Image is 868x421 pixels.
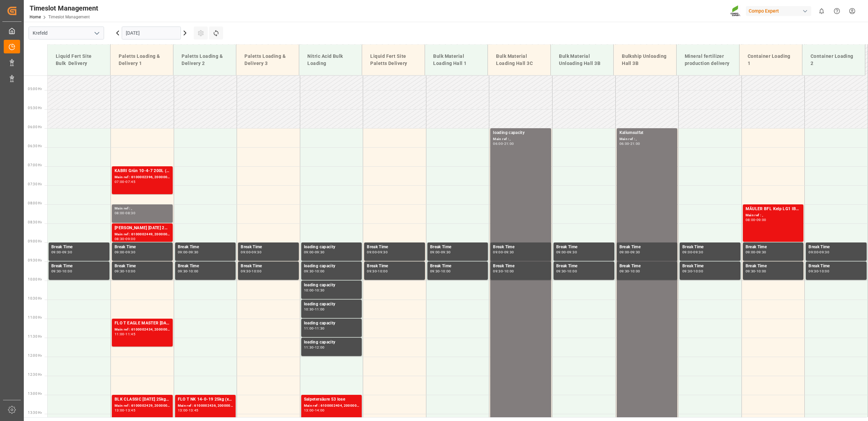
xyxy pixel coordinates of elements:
[125,212,135,215] div: 08:30
[619,244,675,251] div: Break Time
[28,182,42,186] span: 07:30 Hr
[692,270,693,273] div: -
[187,270,188,273] div: -
[629,142,630,145] div: -
[124,180,125,183] div: -
[251,251,252,254] div: -
[252,270,261,273] div: 10:00
[818,251,819,254] div: -
[29,27,104,39] input: Type to search/select
[125,237,135,240] div: 09:00
[756,270,766,273] div: 10:00
[682,50,734,70] div: Mineral fertilizer production delivery
[28,373,42,376] span: 12:30 Hr
[304,282,359,289] div: loading capacity
[125,333,135,336] div: 11:45
[28,411,42,415] span: 13:30 Hr
[61,270,62,273] div: -
[304,244,359,251] div: loading capacity
[28,297,42,300] span: 10:30 Hr
[28,163,42,167] span: 07:00 Hr
[241,270,251,273] div: 09:30
[115,409,124,412] div: 13:00
[368,50,419,70] div: Liquid Fert Site Paletts Delivery
[315,346,325,349] div: 12:00
[504,270,514,273] div: 10:00
[28,316,42,319] span: 11:00 Hr
[682,263,738,270] div: Break Time
[746,213,801,218] div: Main ref : ,
[115,270,124,273] div: 09:30
[124,333,125,336] div: -
[53,50,105,70] div: Liquid Fert Site Bulk Delivery
[493,136,548,142] div: Main ref : ,
[756,251,766,254] div: 09:30
[62,270,72,273] div: 10:00
[504,142,514,145] div: 21:00
[493,270,503,273] div: 09:30
[556,270,566,273] div: 09:30
[814,3,829,19] button: show 0 new notifications
[314,346,315,349] div: -
[629,251,630,254] div: -
[315,327,325,330] div: 11:30
[367,263,422,270] div: Break Time
[493,251,503,254] div: 09:00
[28,239,42,243] span: 09:00 Hr
[178,409,188,412] div: 13:00
[30,3,98,13] div: Timeslot Management
[829,3,845,19] button: Help Center
[115,251,124,254] div: 09:00
[115,206,170,212] div: Main ref : ,
[124,251,125,254] div: -
[314,409,315,412] div: -
[115,320,170,327] div: FLO T EAGLE MASTER [DATE] 25kg(x40) INTNTC PREMIUM [DATE] 25kg (x42) INT
[115,168,170,174] div: KABRI Grün 10-4-7 200L (x4) DE,ENKABRI blau 8-8-6 200L (x4) DE,ENKabri blau 8-8-6 20L (x48) DE,EN...
[315,409,325,412] div: 14:00
[430,263,486,270] div: Break Time
[115,232,170,237] div: Main ref : 6100002449, 2000001287
[493,263,548,270] div: Break Time
[30,15,41,19] a: Home
[430,244,486,251] div: Break Time
[567,251,577,254] div: 09:30
[630,251,640,254] div: 09:30
[746,270,755,273] div: 09:30
[755,270,756,273] div: -
[619,50,671,70] div: Bulkship Unloading Hall 3B
[304,320,359,327] div: loading capacity
[189,409,199,412] div: 13:45
[241,263,296,270] div: Break Time
[809,263,864,270] div: Break Time
[377,270,378,273] div: -
[187,409,188,412] div: -
[682,244,738,251] div: Break Time
[251,270,252,273] div: -
[430,50,482,70] div: Bulk Material Loading Hall 1
[746,4,814,17] button: Compo Expert
[430,270,440,273] div: 09:30
[693,270,703,273] div: 10:00
[441,270,451,273] div: 10:00
[314,327,315,330] div: -
[367,244,422,251] div: Break Time
[493,244,548,251] div: Break Time
[430,251,440,254] div: 09:00
[28,277,42,281] span: 10:00 Hr
[241,251,251,254] div: 09:00
[115,244,170,251] div: Break Time
[746,244,801,251] div: Break Time
[682,251,692,254] div: 09:00
[178,251,188,254] div: 09:00
[125,409,135,412] div: 13:45
[315,270,325,273] div: 10:00
[178,403,233,409] div: Main ref : 6100002436, 2000001994 2000001600
[124,270,125,273] div: -
[619,136,675,142] div: Main ref : ,
[440,251,441,254] div: -
[304,270,314,273] div: 09:30
[28,144,42,148] span: 06:30 Hr
[124,409,125,412] div: -
[367,270,377,273] div: 09:30
[630,142,640,145] div: 21:00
